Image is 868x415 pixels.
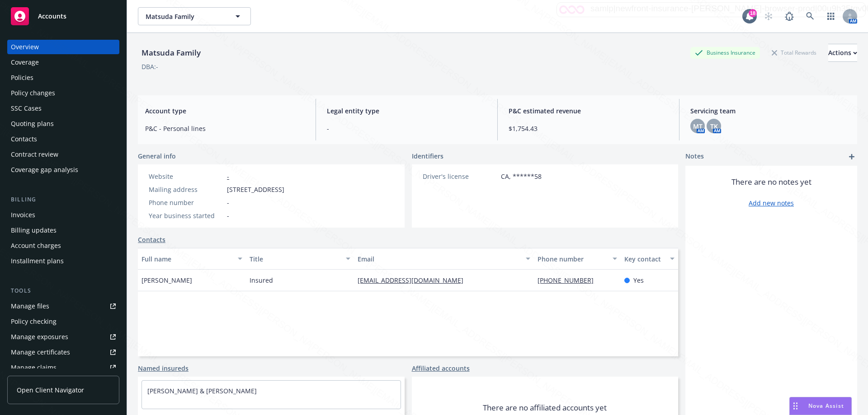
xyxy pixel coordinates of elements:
[808,402,844,410] span: Nova Assist
[749,198,794,208] a: Add new notes
[246,248,354,270] button: Title
[146,12,224,21] span: Matsuda Family
[7,360,119,375] a: Manage claims
[412,364,470,373] a: Affiliated accounts
[7,345,119,359] a: Manage certificates
[7,147,119,162] a: Contract review
[7,40,119,54] a: Overview
[138,235,165,244] a: Contacts
[149,211,223,220] div: Year business started
[731,177,811,187] span: There are no notes yet
[149,198,223,207] div: Phone number
[789,397,852,415] button: Nova Assist
[710,121,718,131] span: TK
[7,70,119,85] a: Policies
[633,275,644,285] span: Yes
[142,275,192,285] span: [PERSON_NAME]
[11,223,57,238] div: Billing updates
[828,44,857,62] button: Actions
[145,106,305,116] span: Account type
[7,254,119,268] a: Installment plans
[780,7,798,25] a: Report a Bug
[250,254,340,264] div: Title
[828,44,857,61] div: Actions
[11,40,39,54] div: Overview
[412,151,443,161] span: Identifiers
[7,117,119,131] a: Quoting plans
[685,151,704,162] span: Notes
[7,223,119,238] a: Billing updates
[227,198,229,207] span: -
[7,195,119,204] div: Billing
[7,238,119,253] a: Account charges
[147,387,257,395] a: [PERSON_NAME] & [PERSON_NAME]
[11,117,54,131] div: Quoting plans
[11,132,37,146] div: Contacts
[7,163,119,177] a: Coverage gap analysis
[801,7,819,25] a: Search
[690,106,850,116] span: Servicing team
[846,151,857,162] a: add
[11,101,42,116] div: SSC Cases
[138,248,246,270] button: Full name
[7,330,119,344] a: Manage exposures
[11,299,49,313] div: Manage files
[822,7,840,25] a: Switch app
[358,254,520,264] div: Email
[7,208,119,222] a: Invoices
[11,330,68,344] div: Manage exposures
[7,314,119,329] a: Policy checking
[138,364,189,373] a: Named insureds
[690,47,760,58] div: Business Insurance
[11,208,35,222] div: Invoices
[38,13,66,20] span: Accounts
[142,62,158,71] div: DBA: -
[538,254,607,264] div: Phone number
[145,124,305,133] span: P&C - Personal lines
[138,47,204,59] div: Matsuda Family
[11,254,64,268] div: Installment plans
[509,124,668,133] span: $1,754.43
[327,106,486,116] span: Legal entity type
[11,360,57,375] div: Manage claims
[7,86,119,100] a: Policy changes
[538,276,601,284] a: [PHONE_NUMBER]
[227,185,284,194] span: [STREET_ADDRESS]
[11,70,33,85] div: Policies
[7,4,119,29] a: Accounts
[142,254,232,264] div: Full name
[358,276,471,284] a: [EMAIL_ADDRESS][DOMAIN_NAME]
[509,106,668,116] span: P&C estimated revenue
[250,275,273,285] span: Insured
[759,7,778,25] a: Start snowing
[7,55,119,70] a: Coverage
[138,151,176,161] span: General info
[767,47,821,58] div: Total Rewards
[790,397,801,415] div: Drag to move
[138,7,251,25] button: Matsuda Family
[11,314,57,329] div: Policy checking
[17,385,84,395] span: Open Client Navigator
[11,55,39,70] div: Coverage
[483,402,607,413] span: There are no affiliated accounts yet
[749,9,757,17] div: 18
[7,299,119,313] a: Manage files
[149,185,223,194] div: Mailing address
[423,172,497,181] div: Driver's license
[7,132,119,146] a: Contacts
[621,248,678,270] button: Key contact
[11,163,78,177] div: Coverage gap analysis
[11,147,58,162] div: Contract review
[7,286,119,295] div: Tools
[327,124,486,133] span: -
[149,172,223,181] div: Website
[7,101,119,116] a: SSC Cases
[354,248,534,270] button: Email
[11,86,55,100] div: Policy changes
[227,172,229,181] a: -
[11,238,61,253] div: Account charges
[693,121,703,131] span: MT
[227,211,229,220] span: -
[534,248,620,270] button: Phone number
